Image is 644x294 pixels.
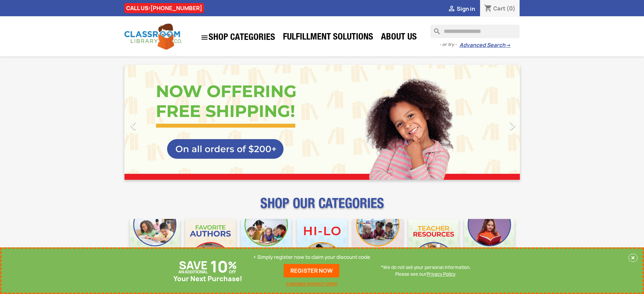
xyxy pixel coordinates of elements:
i: shopping_cart [484,5,492,13]
span: → [505,42,510,49]
a: Fulfillment Solutions [280,31,377,45]
a:  Sign in [448,5,475,13]
img: CLC_Dyslexia_Mobile.jpg [464,219,515,269]
p: SHOP OUR CATEGORIES [124,201,520,214]
ul: Carousel container [124,65,520,180]
a: [PHONE_NUMBER] [150,4,202,12]
img: CLC_Teacher_Resources_Mobile.jpg [408,219,459,269]
span: Sign in [457,5,475,13]
img: CLC_Bulk_Mobile.jpg [130,219,180,269]
span: (0) [506,5,516,12]
a: SHOP CATEGORIES [197,30,279,45]
span: - or try - [439,41,459,48]
a: Next [460,65,520,180]
img: CLC_HiLo_Mobile.jpg [297,219,347,269]
i: search [430,25,438,33]
img: CLC_Favorite_Authors_Mobile.jpg [185,219,236,269]
input: Search [430,25,520,38]
a: Advanced Search→ [459,42,510,49]
img: Classroom Library Company [124,24,182,50]
a: Previous [124,65,184,180]
div: CALL US: [124,3,204,13]
img: CLC_Phonics_And_Decodables_Mobile.jpg [241,219,291,269]
i:  [504,117,521,134]
i:  [448,5,456,13]
i:  [125,117,142,134]
span: Cart [493,5,505,12]
i:  [200,33,209,42]
a: About Us [378,31,420,45]
img: CLC_Fiction_Nonfiction_Mobile.jpg [353,219,403,269]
